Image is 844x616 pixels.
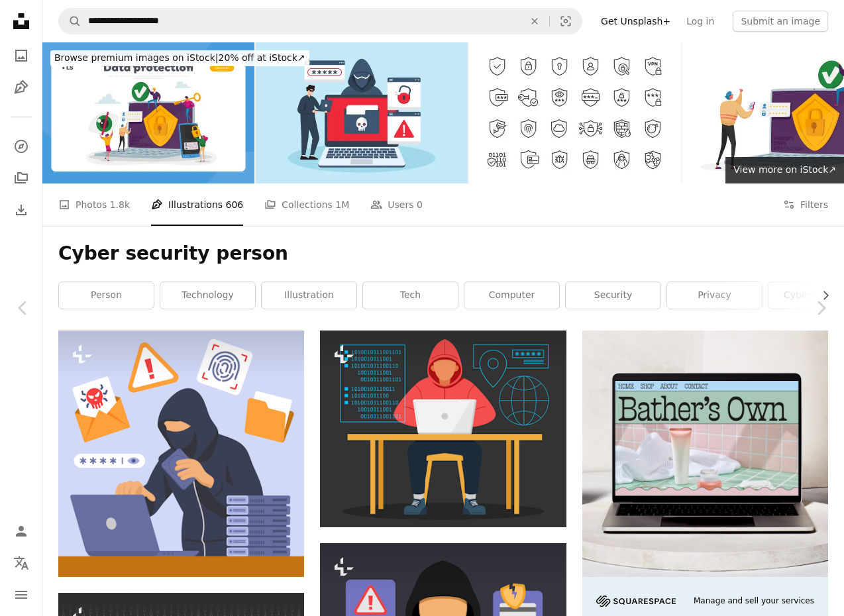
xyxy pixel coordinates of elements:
button: Language [8,550,34,576]
button: Menu [8,582,34,608]
span: 1.8k [110,197,130,212]
a: security [566,282,660,309]
a: A person sitting at a table with a laptop [320,423,566,435]
img: A person sitting at a desk with a laptop [58,331,304,576]
a: technology [160,282,255,309]
img: A person sitting at a table with a laptop [320,331,566,527]
a: Illustrations [8,74,34,101]
span: Manage and sell your services [694,595,814,607]
a: computer [464,282,559,309]
span: 20% off at iStock ↗ [54,52,305,63]
span: View more on iStock ↗ [733,164,836,175]
a: Explore [8,133,34,160]
a: Users 0 [370,183,423,226]
a: Next [798,244,844,372]
a: Photos 1.8k [58,183,130,226]
button: Filters [783,183,828,226]
a: Download History [8,197,34,223]
button: Clear [520,9,549,34]
span: 0 [417,197,423,212]
img: Flat illustration of hacker bypassing security measures ransomware prevention and cybersecurity d... [256,42,468,183]
a: Log in / Sign up [8,518,34,544]
span: 1M [335,197,349,212]
button: Visual search [550,9,582,34]
a: View more on iStock↗ [725,157,844,183]
a: Log in [678,11,722,32]
span: Browse premium images on iStock | [54,52,218,63]
button: Search Unsplash [59,9,81,34]
img: Privacy Data Protection, Internet Virtual Private Network Landing Page Template. Tiny Characters ... [42,42,254,183]
img: Shield Data Security Line Icons Editable Stroke [469,42,681,183]
button: Submit an image [733,11,828,32]
a: privacy [667,282,762,309]
a: illustration [262,282,356,309]
a: Collections [8,165,34,191]
a: tech [363,282,458,309]
h1: Cyber security person [58,242,828,266]
img: file-1705255347840-230a6ab5bca9image [596,595,676,607]
a: Get Unsplash+ [593,11,678,32]
a: A person sitting at a desk with a laptop [58,447,304,459]
a: Collections 1M [264,183,349,226]
a: person [59,282,154,309]
img: file-1707883121023-8e3502977149image [582,331,828,576]
a: Photos [8,42,34,69]
form: Find visuals sitewide [58,8,582,34]
a: Browse premium images on iStock|20% off at iStock↗ [42,42,317,74]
